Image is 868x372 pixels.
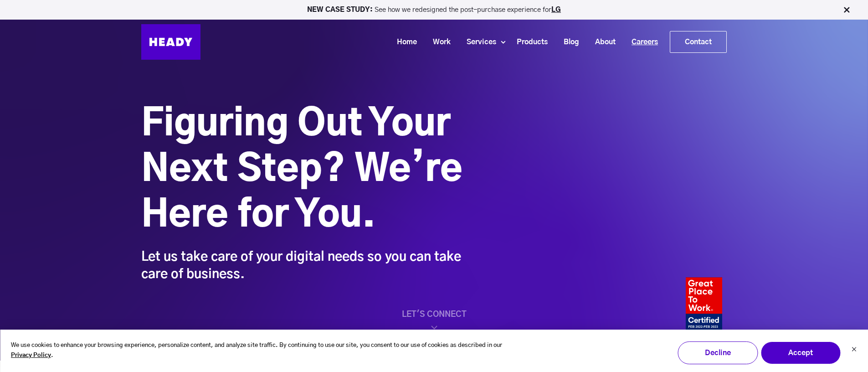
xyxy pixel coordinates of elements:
p: We use cookies to enhance your browsing experience, personalize content, and analyze site traffic... [11,341,510,362]
a: About [584,34,620,51]
div: Let us take care of your digital needs so you can take care of business. [141,248,465,283]
img: Heady_2022_Certification_Badge 2 [686,277,722,340]
a: Home [385,34,421,51]
a: Services [455,34,501,51]
a: LG [551,6,561,13]
img: home_scroll [429,322,440,333]
img: Heady_Logo_Web-01 (1) [141,24,200,60]
a: Products [505,34,552,51]
button: Dismiss cookie banner [851,346,857,355]
button: Accept [760,341,841,364]
a: Privacy Policy [11,351,51,361]
div: Navigation Menu [210,31,727,53]
a: LET'S CONNECT [141,310,727,333]
a: Contact [670,31,726,52]
a: Careers [620,34,663,51]
strong: NEW CASE STUDY: [307,6,375,13]
button: Decline [678,341,758,364]
a: Blog [552,34,584,51]
a: Work [421,34,455,51]
p: See how we redesigned the post-purchase experience for [4,6,864,13]
img: Close Bar [842,5,851,15]
h1: Figuring Out Your Next Step? We’re Here for You. [141,102,465,238]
